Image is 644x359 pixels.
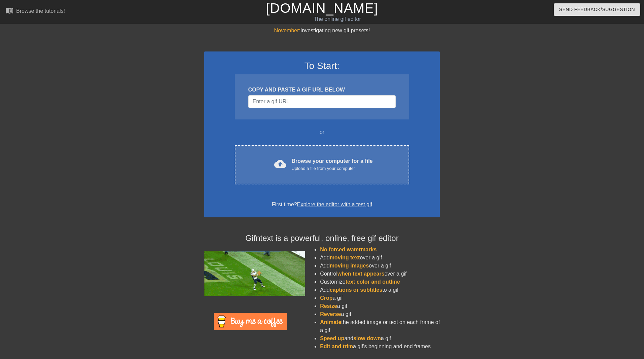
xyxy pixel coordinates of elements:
div: Investigating new gif presets! [204,27,440,35]
li: and a gif [320,334,440,343]
div: Upload a file from your computer [292,165,373,172]
span: text color and outline [346,279,400,285]
div: Browse the tutorials! [16,8,65,14]
a: Explore the editor with a test gif [297,202,372,207]
input: Username [248,95,396,108]
span: Animate [320,319,341,325]
div: or [222,128,422,136]
li: a gif [320,302,440,310]
h3: To Start: [213,60,431,72]
div: COPY AND PASTE A GIF URL BELOW [248,86,396,94]
span: November: [274,28,300,33]
span: Speed up [320,335,344,341]
span: when text appears [337,271,385,277]
li: Add over a gif [320,254,440,262]
li: the added image or text on each frame of a gif [320,318,440,334]
span: Send Feedback/Suggestion [559,5,635,14]
img: Buy Me A Coffee [214,313,287,330]
span: Reverse [320,311,341,317]
span: moving text [330,255,360,260]
li: Control over a gif [320,270,440,278]
span: moving images [330,263,369,268]
h4: Gifntext is a powerful, online, free gif editor [204,234,440,243]
div: Browse your computer for a file [292,157,373,172]
span: menu_book [5,6,13,14]
div: First time? [213,201,431,209]
a: [DOMAIN_NAME] [266,1,378,15]
li: Customize [320,278,440,286]
li: Add over a gif [320,262,440,270]
li: a gif's beginning and end frames [320,343,440,351]
span: Crop [320,295,332,301]
li: a gif [320,310,440,318]
button: Send Feedback/Suggestion [554,3,640,16]
span: Edit and trim [320,344,353,349]
span: slow down [353,335,381,341]
span: No forced watermarks [320,247,377,252]
span: Resize [320,303,337,309]
img: football_small.gif [204,251,305,296]
a: Browse the tutorials! [5,6,65,17]
li: Add to a gif [320,286,440,294]
span: cloud_upload [274,158,286,170]
span: captions or subtitles [330,287,382,293]
div: The online gif editor [218,15,456,23]
li: a gif [320,294,440,302]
